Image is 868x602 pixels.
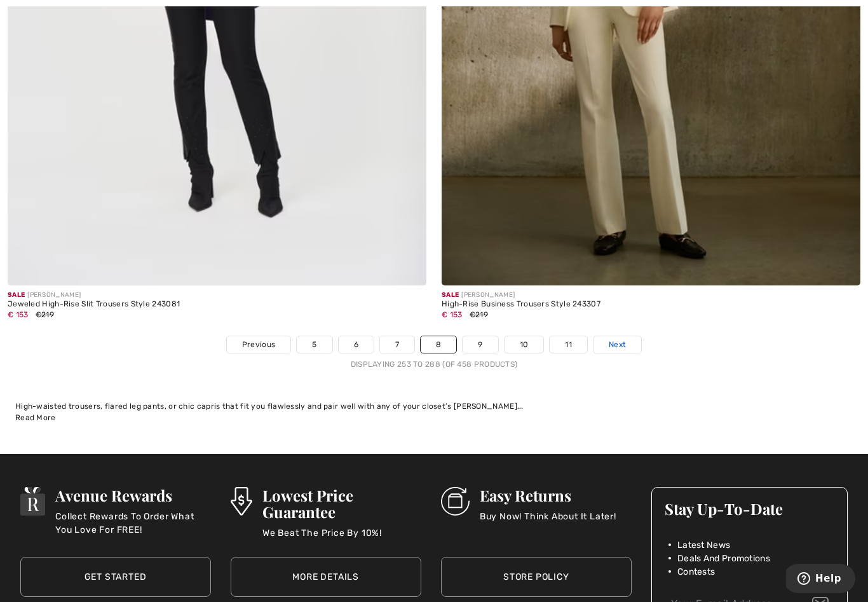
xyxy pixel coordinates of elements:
[665,500,835,517] h3: Stay Up-To-Date
[442,310,463,319] span: € 153
[227,336,290,353] a: Previous
[262,487,421,520] h3: Lowest Price Guarantee
[550,336,587,353] a: 11
[242,339,275,350] span: Previous
[480,510,616,535] p: Buy Now! Think About It Later!
[8,291,180,300] div: [PERSON_NAME]
[8,291,25,299] span: Sale
[441,487,470,516] img: Easy Returns
[55,487,210,503] h3: Avenue Rewards
[297,336,332,353] a: 5
[15,413,56,422] span: Read More
[15,400,853,412] div: High-waisted trousers, flared leg pants, or chic capris that fit you flawlessly and pair well wit...
[480,487,616,503] h3: Easy Returns
[55,510,210,535] p: Collect Rewards To Order What You Love For FREE!
[593,336,641,353] a: Next
[677,538,730,552] span: Latest News
[8,310,29,319] span: € 153
[36,310,54,319] span: €219
[20,487,46,516] img: Avenue Rewards
[380,336,414,353] a: 7
[442,291,459,299] span: Sale
[441,557,632,597] a: Store Policy
[262,526,421,552] p: We Beat The Price By 10%!
[677,552,770,565] span: Deals And Promotions
[231,557,421,597] a: More Details
[421,336,456,353] a: 8
[339,336,374,353] a: 6
[609,339,626,350] span: Next
[463,336,498,353] a: 9
[786,564,855,596] iframe: Opens a widget where you can find more information
[470,310,488,319] span: €219
[8,300,180,309] div: Jeweled High-Rise Slit Trousers Style 243081
[505,336,544,353] a: 10
[442,291,600,300] div: [PERSON_NAME]
[231,487,252,516] img: Lowest Price Guarantee
[20,557,211,597] a: Get Started
[677,565,715,578] span: Contests
[442,300,600,309] div: High-Rise Business Trousers Style 243307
